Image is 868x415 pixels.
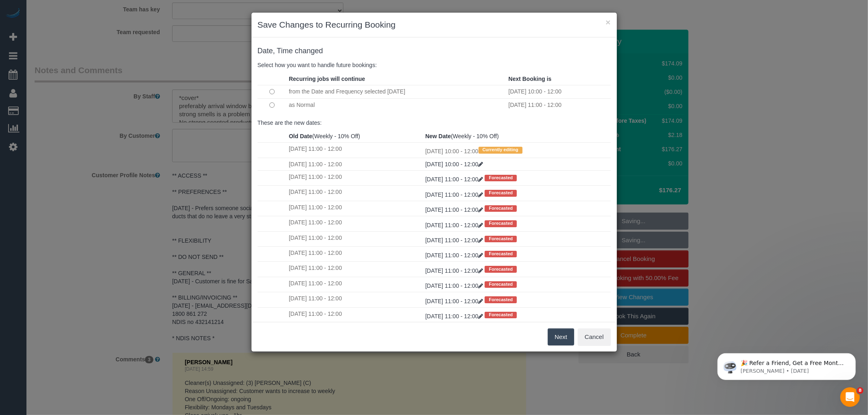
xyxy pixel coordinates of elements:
td: [DATE] 10:00 - 12:00 [506,85,610,98]
td: [DATE] 11:00 - 12:00 [287,307,423,322]
a: [DATE] 11:00 - 12:00 [425,237,485,243]
a: [DATE] 11:00 - 12:00 [425,191,485,198]
span: Currently editing [479,147,523,153]
td: [DATE] 11:00 - 12:00 [287,231,423,246]
a: [DATE] 11:00 - 12:00 [425,298,485,304]
td: from the Date and Frequency selected [DATE] [287,85,507,98]
td: [DATE] 11:00 - 12:00 [287,201,423,216]
p: These are the new dates: [258,119,611,127]
a: [DATE] 11:00 - 12:00 [425,267,485,274]
td: [DATE] 11:00 - 12:00 [287,143,423,158]
p: Message from Ellie, sent 3d ago [35,31,140,39]
strong: Old Date [289,133,313,139]
span: Forecasted [485,190,517,196]
strong: Recurring jobs will continue [289,76,365,82]
td: [DATE] 11:00 - 12:00 [287,246,423,261]
h4: changed [258,47,611,55]
a: [DATE] 11:00 - 12:00 [425,206,485,213]
span: Forecasted [485,296,517,303]
button: Next [548,328,574,345]
td: [DATE] 11:00 - 12:00 [287,170,423,185]
td: as Normal [287,98,507,111]
span: Forecasted [485,251,517,257]
iframe: Intercom live chat [840,387,860,407]
span: Forecasted [485,281,517,288]
td: [DATE] 11:00 - 12:00 [287,186,423,201]
td: [DATE] 11:00 - 12:00 [287,292,423,307]
span: 🎉 Refer a Friend, Get a Free Month! 🎉 Love Automaid? Share the love! When you refer a friend who ... [35,24,139,111]
td: [DATE] 10:00 - 12:00 [423,143,610,158]
span: Forecasted [485,266,517,272]
span: Forecasted [485,312,517,318]
span: Forecasted [485,205,517,212]
td: [DATE] 11:00 - 12:00 [506,98,610,111]
strong: Next Booking is [508,76,551,82]
td: [DATE] 11:00 - 12:00 [287,262,423,277]
iframe: Intercom notifications message [705,336,868,393]
a: [DATE] 10:00 - 12:00 [425,161,483,167]
h3: Save Changes to Recurring Booking [258,19,611,31]
th: (Weekly - 10% Off) [287,130,423,143]
span: Forecasted [485,236,517,242]
a: [DATE] 11:00 - 12:00 [425,252,485,259]
a: [DATE] 11:00 - 12:00 [425,282,485,289]
button: Cancel [578,328,611,345]
a: [DATE] 11:00 - 12:00 [425,313,485,319]
p: Select how you want to handle future bookings: [258,61,611,69]
td: [DATE] 11:00 - 12:00 [287,277,423,292]
span: 8 [857,387,864,394]
button: × [606,18,610,26]
td: [DATE] 11:00 - 12:00 [287,216,423,231]
td: [DATE] 11:00 - 12:00 [287,158,423,170]
span: Forecasted [485,175,517,181]
span: Forecasted [485,220,517,227]
a: [DATE] 11:00 - 12:00 [425,222,485,228]
span: Date, Time [258,47,293,55]
strong: New Date [425,133,451,139]
th: (Weekly - 10% Off) [423,130,610,143]
a: [DATE] 11:00 - 12:00 [425,176,485,183]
